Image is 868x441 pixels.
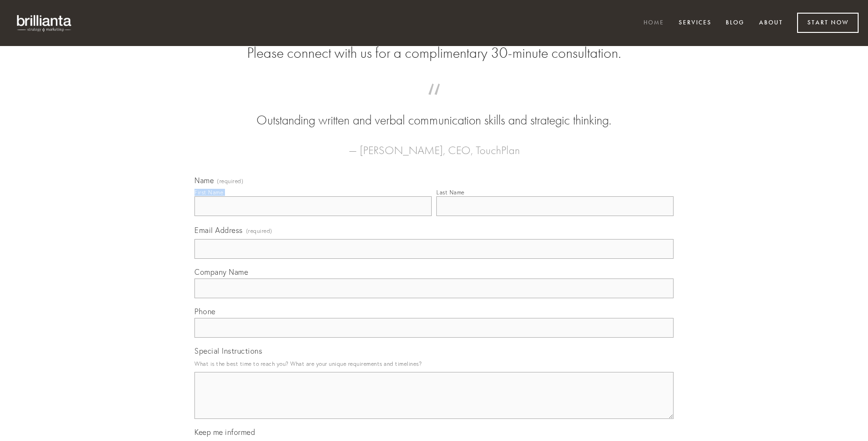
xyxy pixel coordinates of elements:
[194,44,674,62] h2: Please connect with us for a complimentary 30-minute consultation.
[194,176,214,185] span: Name
[797,13,859,33] a: Start Now
[720,15,751,31] a: Blog
[436,189,465,196] div: Last Name
[753,15,789,31] a: About
[637,15,670,31] a: Home
[209,93,659,130] blockquote: Outstanding written and verbal communication skills and strategic thinking.
[194,267,248,277] span: Company Name
[194,307,216,316] span: Phone
[209,130,659,160] figcaption: — [PERSON_NAME], CEO, TouchPlan
[246,224,272,237] span: (required)
[194,427,255,437] span: Keep me informed
[673,15,718,31] a: Services
[194,346,262,356] span: Special Instructions
[217,178,243,184] span: (required)
[209,93,659,111] span: “
[194,357,674,370] p: What is the best time to reach you? What are your unique requirements and timelines?
[194,189,223,196] div: First Name
[194,225,243,235] span: Email Address
[9,9,80,37] img: brillianta - research, strategy, marketing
